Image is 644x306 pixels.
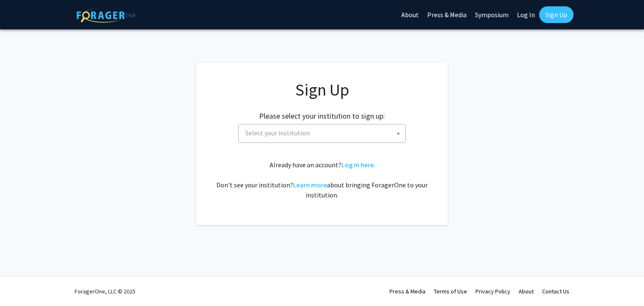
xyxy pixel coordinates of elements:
a: About [519,288,534,295]
a: Press & Media [390,288,426,295]
span: Select your institution [238,124,406,143]
a: Sign Up [539,6,574,23]
a: Terms of Use [434,288,467,295]
a: Contact Us [542,288,569,295]
a: Learn more about bringing ForagerOne to your institution [293,181,327,189]
h1: Sign Up [213,80,431,100]
img: ForagerOne Logo [77,8,135,23]
span: Select your institution [245,129,310,137]
a: Privacy Policy [475,288,510,295]
h2: Please select your institution to sign up: [259,112,385,121]
span: Select your institution [242,124,405,142]
div: Already have an account? . Don't see your institution? about bringing ForagerOne to your institut... [213,160,431,200]
div: ForagerOne, LLC © 2025 [75,277,135,306]
a: Log in here [341,161,374,169]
